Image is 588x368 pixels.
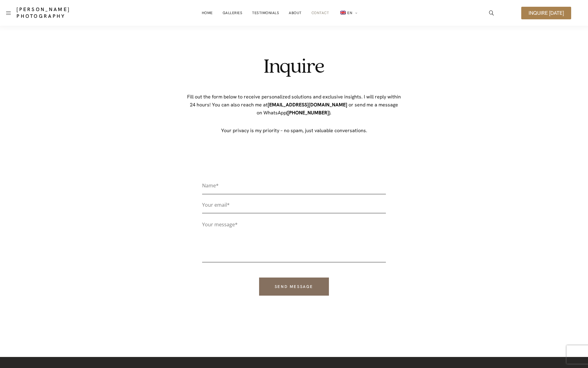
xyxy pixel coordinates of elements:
[486,7,497,18] a: icon-magnifying-glass34
[259,278,329,296] input: Send message
[311,7,329,19] a: Contact
[187,56,401,78] h2: Inquire
[202,7,213,19] a: Home
[187,127,401,135] p: Your privacy is my priority – no spam, just valuable conversations.
[339,7,357,19] a: en_GBEN
[340,11,346,14] img: EN
[187,93,401,117] p: Fill out the form below to receive personalized solutions and exclusive insights. I will reply wi...
[202,181,386,296] form: Contact form
[252,7,279,19] a: Testimonials
[223,7,243,19] a: Galleries
[289,7,302,19] a: About
[17,6,116,20] a: [PERSON_NAME] Photography
[202,181,386,194] input: Name*
[286,109,330,116] a: ([PHONE_NUMBER])
[202,201,386,214] input: Your email*
[347,10,352,15] span: EN
[529,10,564,16] span: Inquire [DATE]
[521,7,571,19] a: Inquire [DATE]
[268,102,347,108] a: [EMAIL_ADDRESS][DOMAIN_NAME]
